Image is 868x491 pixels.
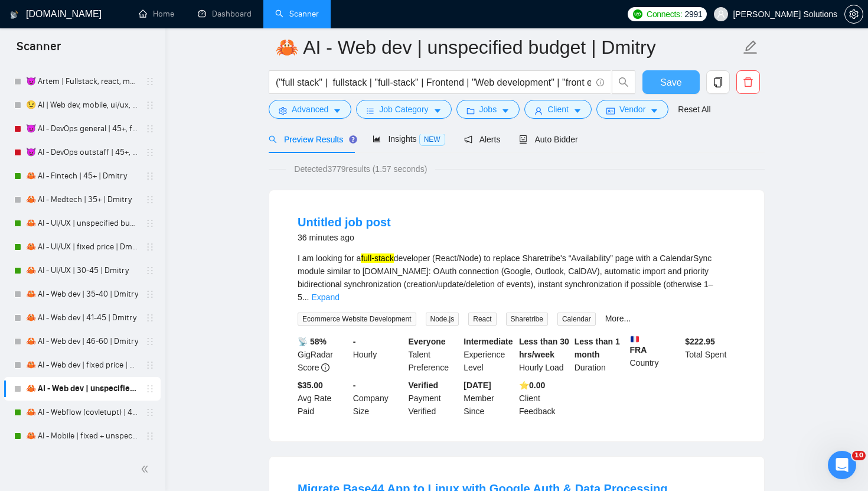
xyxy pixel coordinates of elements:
[26,164,138,188] a: 🦀 AI - Fintech | 45+ | Dmitry
[26,282,138,306] a: 🦀 AI - Web dev | 35-40 | Dmitry
[519,381,545,390] b: ⭐️ 0.00
[351,379,406,418] div: Company Size
[466,106,475,115] span: folder
[606,106,615,115] span: idcard
[145,148,155,157] span: holder
[10,5,18,24] img: logo
[286,162,435,175] span: Detected 3779 results (1.57 seconds)
[145,337,155,346] span: holder
[26,117,138,141] a: 😈 AI - DevOps general | 45+, fixed, unspec | Artem
[524,100,592,119] button: userClientcaret-down
[302,292,309,302] span: ...
[276,75,591,90] input: Search Freelance Jobs...
[717,10,725,18] span: user
[630,335,681,355] b: FRA
[145,290,155,299] span: holder
[139,9,174,19] a: homeHome
[573,106,582,115] span: caret-down
[298,216,391,229] a: Untitled job post
[361,253,393,263] mark: full-stack
[26,330,138,353] a: 🦀 AI - Web dev | 46-60 | Dmitry
[461,379,517,418] div: Member Since
[279,106,287,115] span: setting
[353,381,356,390] b: -
[348,134,358,145] div: Tooltip anchor
[464,135,472,144] span: notification
[572,335,628,374] div: Duration
[292,103,328,116] span: Advanced
[464,381,491,390] b: [DATE]
[678,103,710,116] a: Reset All
[844,9,863,19] a: setting
[298,230,391,245] div: 36 minutes ago
[519,135,527,144] span: robot
[269,100,351,119] button: settingAdvancedcaret-down
[707,77,729,87] span: copy
[26,377,138,401] a: 🦀 AI - Web dev | unspecified budget | Dmitry
[612,77,635,87] span: search
[406,379,462,418] div: Payment Verified
[419,133,445,146] span: NEW
[295,335,351,374] div: GigRadar Score
[828,451,856,479] iframe: Intercom live chat
[275,9,319,19] a: searchScanner
[517,335,572,374] div: Hourly Load
[619,103,645,116] span: Vendor
[409,381,439,390] b: Verified
[633,9,642,19] img: upwork-logo.png
[736,70,760,94] button: delete
[519,135,577,144] span: Auto Bidder
[198,9,252,19] a: dashboardDashboard
[26,93,138,117] a: 😉 AI | Web dev, mobile, ui/ux, webflow, medtech, fintech (large-size comp) | Daria
[628,335,683,374] div: Country
[145,408,155,417] span: holder
[605,314,631,323] a: More...
[298,337,327,346] b: 📡 58%
[557,313,596,326] span: Calendar
[660,75,681,90] span: Save
[534,106,543,115] span: user
[269,135,277,144] span: search
[145,313,155,323] span: holder
[145,431,155,441] span: holder
[26,70,138,93] a: 😈 Artem | Fullstack, react, mern, mobile, laravel, php, flutter, python, ui/ux, webflow (large-si...
[406,335,462,374] div: Talent Preference
[7,38,70,63] span: Scanner
[298,252,736,304] div: I am looking for a developer (React/Node) to replace Sharetribe's “Availability” page with a Cale...
[26,259,138,282] a: 🦀 AI - UI/UX | 30-45 | Dmitry
[295,379,351,418] div: Avg Rate Paid
[145,360,155,370] span: holder
[845,9,863,19] span: setting
[373,135,381,143] span: area-chart
[26,306,138,330] a: 🦀 AI - Web dev | 41-45 | Dmitry
[501,106,510,115] span: caret-down
[145,100,155,110] span: holder
[650,106,658,115] span: caret-down
[409,337,446,346] b: Everyone
[737,77,759,87] span: delete
[631,335,639,343] img: 🇫🇷
[298,381,323,390] b: $35.00
[26,188,138,212] a: 🦀 AI - Medtech | 35+ | Dmitry
[642,70,700,94] button: Save
[464,135,501,144] span: Alerts
[426,313,459,326] span: Node.js
[517,379,572,418] div: Client Feedback
[275,32,740,62] input: Scanner name...
[743,40,758,55] span: edit
[468,313,496,326] span: React
[145,242,155,252] span: holder
[351,335,406,374] div: Hourly
[379,103,428,116] span: Job Category
[269,135,354,144] span: Preview Results
[433,106,442,115] span: caret-down
[575,337,620,359] b: Less than 1 month
[26,141,138,164] a: 😈 AI - DevOps outstaff | 45+, fixed, unspec | Artem
[464,337,513,346] b: Intermediate
[683,335,738,374] div: Total Spent
[333,106,341,115] span: caret-down
[706,70,730,94] button: copy
[647,8,682,21] span: Connects:
[26,235,138,259] a: 🦀 AI - UI/UX | fixed price | Dmitry
[685,337,715,346] b: $ 222.95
